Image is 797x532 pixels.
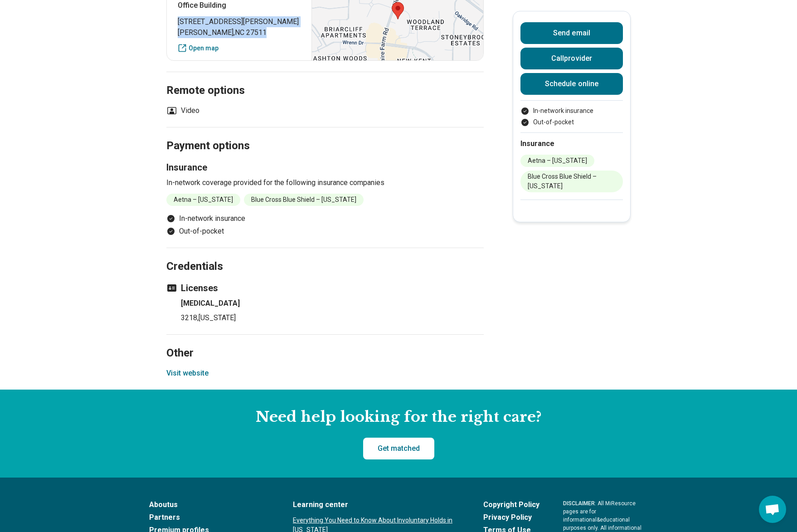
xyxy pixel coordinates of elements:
[166,213,484,224] li: In-network insurance
[483,499,539,510] a: Copyright Policy
[520,106,623,116] li: In-network insurance
[166,226,484,237] li: Out-of-pocket
[166,324,484,361] h2: Other
[363,438,434,459] a: Get matched
[520,171,623,192] li: Blue Cross Blue Shield – [US_STATE]
[178,16,301,27] span: [STREET_ADDRESS][PERSON_NAME]
[166,61,484,98] h2: Remote options
[563,500,595,507] span: DISCLAIMER
[166,237,484,274] h2: Credentials
[166,213,484,237] ul: Payment options
[759,496,786,523] a: Open chat
[520,22,623,44] button: Send email
[197,313,236,322] span: , [US_STATE]
[166,161,484,174] h3: Insurance
[178,27,301,38] span: [PERSON_NAME] , NC 27511
[520,138,623,149] h2: Insurance
[166,105,199,116] li: Video
[166,282,484,294] h3: Licenses
[7,408,790,427] h2: Need help looking for the right care?
[293,499,460,510] a: Learning center
[520,106,623,127] ul: Payment options
[483,512,539,523] a: Privacy Policy
[149,512,269,523] a: Partners
[520,48,623,69] button: Callprovider
[520,73,623,95] a: Schedule online
[181,312,484,323] p: 3218
[520,155,594,167] li: Aetna – [US_STATE]
[178,44,301,53] a: Open map
[181,298,484,309] h4: [MEDICAL_DATA]
[166,194,240,206] li: Aetna – [US_STATE]
[149,499,269,510] a: Aboutus
[520,117,623,127] li: Out-of-pocket
[244,194,364,206] li: Blue Cross Blue Shield – [US_STATE]
[166,368,209,379] button: Visit website
[166,117,484,154] h2: Payment options
[166,177,484,188] p: In-network coverage provided for the following insurance companies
